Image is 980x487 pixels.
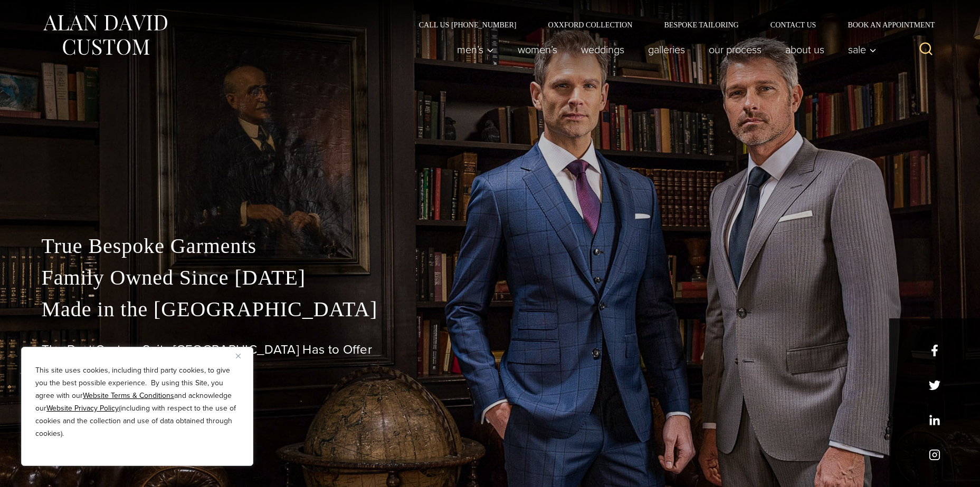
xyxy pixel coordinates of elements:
nav: Secondary Navigation [403,21,939,28]
button: Close [236,349,249,362]
img: Alan David Custom [42,12,168,59]
a: Contact Us [755,21,832,28]
a: Book an Appointment [832,21,938,28]
button: View Search Form [914,37,939,62]
a: Call Us [PHONE_NUMBER] [403,21,532,28]
nav: Primary Navigation [445,39,882,60]
span: Men’s [457,44,494,55]
a: Oxxford Collection [532,21,648,28]
a: Women’s [506,39,569,60]
a: Bespoke Tailoring [648,21,754,28]
a: Website Privacy Policy [46,403,119,414]
span: Sale [848,44,877,55]
h1: The Best Custom Suits [GEOGRAPHIC_DATA] Has to Offer [42,342,939,357]
p: True Bespoke Garments Family Owned Since [DATE] Made in the [GEOGRAPHIC_DATA] [42,230,939,325]
a: About Us [773,39,836,60]
a: weddings [569,39,636,60]
img: Close [236,354,241,358]
p: This site uses cookies, including third party cookies, to give you the best possible experience. ... [35,364,239,440]
a: Our Process [697,39,773,60]
a: Website Terms & Conditions [83,390,174,401]
a: Galleries [636,39,697,60]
